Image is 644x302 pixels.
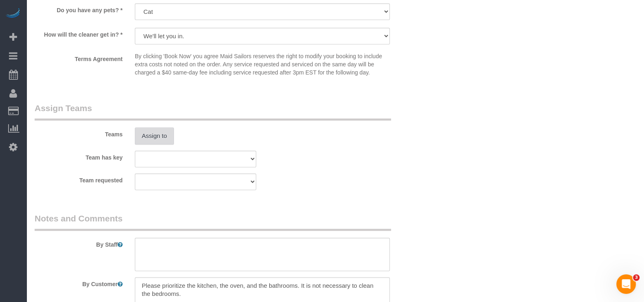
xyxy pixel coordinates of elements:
iframe: Intercom live chat [616,274,636,294]
span: 3 [633,274,640,281]
label: By Staff [29,238,129,249]
legend: Assign Teams [35,102,391,120]
button: Assign to [135,127,174,144]
label: How will the cleaner get in? * [29,28,129,39]
label: Do you have any pets? * [29,3,129,14]
label: Terms Agreement [29,52,129,63]
label: Team has key [29,151,129,162]
label: Team requested [29,173,129,184]
p: By clicking 'Book Now' you agree Maid Sailors reserves the right to modify your booking to includ... [135,52,390,77]
label: Teams [29,127,129,138]
img: Automaid Logo [5,8,21,20]
label: By Customer [29,277,129,288]
legend: Notes and Comments [35,212,391,231]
